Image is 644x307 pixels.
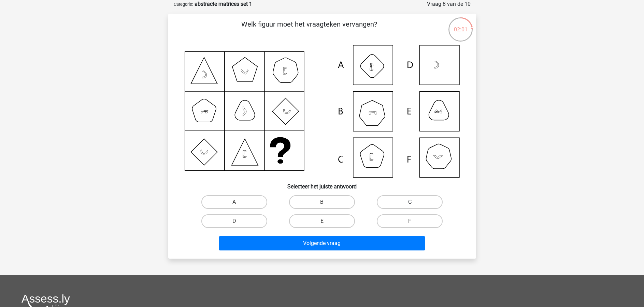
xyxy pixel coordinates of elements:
small: Categorie: [174,2,193,7]
p: Welk figuur moet het vraagteken vervangen? [179,19,440,40]
label: D [201,214,267,228]
label: F [377,214,443,228]
label: A [201,195,267,209]
button: Volgende vraag [219,236,425,250]
label: E [289,214,355,228]
div: 02:01 [448,17,473,34]
h6: Selecteer het juiste antwoord [179,178,465,190]
label: C [377,195,443,209]
strong: abstracte matrices set 1 [195,1,252,7]
label: B [289,195,355,209]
